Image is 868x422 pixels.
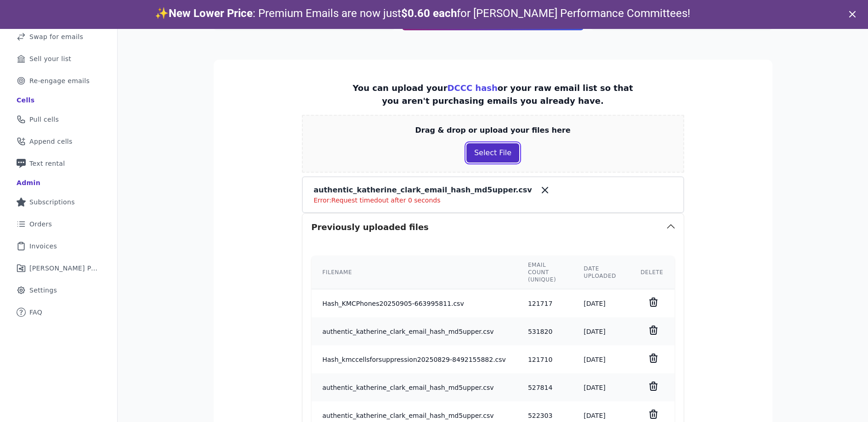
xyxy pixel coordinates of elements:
[312,317,517,345] td: authentic_katherine_clark_email_hash_md5upper.csv
[29,264,99,273] span: [PERSON_NAME] Performance
[29,286,57,295] span: Settings
[466,143,519,163] button: Select File
[312,256,517,289] th: Filename
[517,345,573,373] td: 121710
[314,185,532,196] p: authentic_katherine_clark_email_hash_md5upper.csv
[448,83,498,93] a: DCCC hash
[312,289,517,318] td: Hash_KMCPhones20250905-663995811.csv
[7,192,110,212] a: Subscriptions
[29,242,57,251] span: Invoices
[415,125,570,136] p: Drag & drop or upload your files here
[29,308,42,317] span: FAQ
[7,236,110,256] a: Invoices
[29,54,71,63] span: Sell your list
[314,196,672,205] p: Error: Request timedout after 0 seconds
[312,221,429,234] h3: Previously uploaded files
[29,137,73,146] span: Append cells
[573,317,630,345] td: [DATE]
[7,214,110,234] a: Orders
[7,71,110,91] a: Re-engage emails
[517,317,573,345] td: 531820
[7,131,110,152] a: Append cells
[302,214,684,241] button: Previously uploaded files
[573,345,630,373] td: [DATE]
[350,82,636,107] p: You can upload your or your raw email list so that you aren't purchasing emails you already have.
[630,256,675,289] th: Delete
[7,280,110,300] a: Settings
[7,49,110,69] a: Sell your list
[517,373,573,401] td: 527814
[312,345,517,373] td: Hash_kmccellsforsuppression20250829-8492155882.csv
[29,159,65,168] span: Text rental
[29,76,90,85] span: Re-engage emails
[7,27,110,47] a: Swap for emails
[517,256,573,289] th: Email count (unique)
[573,373,630,401] td: [DATE]
[312,373,517,401] td: authentic_katherine_clark_email_hash_md5upper.csv
[7,109,110,129] a: Pull cells
[7,302,110,322] a: FAQ
[7,258,110,278] a: [PERSON_NAME] Performance
[573,289,630,318] td: [DATE]
[29,197,75,207] span: Subscriptions
[29,32,83,41] span: Swap for emails
[29,219,52,229] span: Orders
[29,115,59,124] span: Pull cells
[573,256,630,289] th: Date uploaded
[517,289,573,318] td: 121717
[7,153,110,174] a: Text rental
[17,178,40,187] div: Admin
[17,96,34,105] div: Cells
